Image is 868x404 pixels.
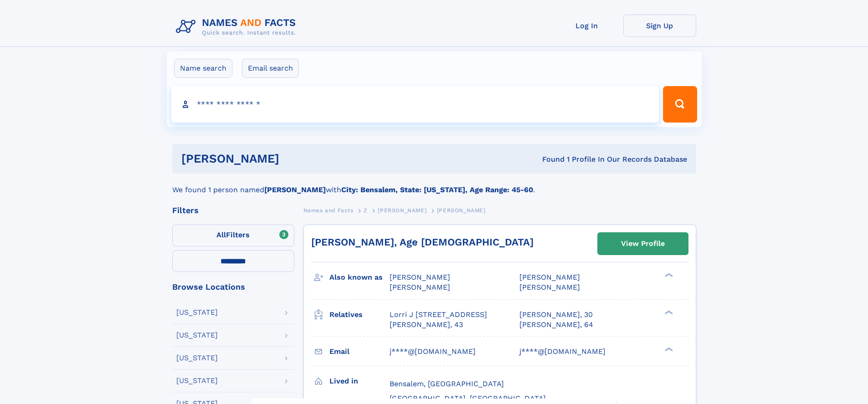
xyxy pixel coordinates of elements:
[550,15,623,37] a: Log In
[216,230,226,239] span: All
[663,309,673,315] div: ❯
[242,59,299,78] label: Email search
[390,394,546,403] span: [GEOGRAPHIC_DATA], [GEOGRAPHIC_DATA]
[621,233,665,254] div: View Profile
[172,174,696,195] div: We found 1 person named with .
[329,307,390,322] h3: Relatives
[364,207,368,214] span: Z
[264,185,326,194] b: [PERSON_NAME]
[176,332,218,339] div: [US_STATE]
[171,86,659,123] input: search input
[519,310,593,320] a: [PERSON_NAME], 30
[390,273,450,281] span: [PERSON_NAME]
[329,373,390,389] h3: Lived in
[437,207,486,214] span: [PERSON_NAME]
[390,379,504,388] span: Bensalem, [GEOGRAPHIC_DATA]
[390,320,463,330] a: [PERSON_NAME], 43
[181,153,411,164] h1: [PERSON_NAME]
[176,377,218,384] div: [US_STATE]
[623,15,696,37] a: Sign Up
[519,320,593,330] a: [PERSON_NAME], 64
[176,309,218,316] div: [US_STATE]
[378,207,426,214] span: [PERSON_NAME]
[519,283,580,291] span: [PERSON_NAME]
[598,233,688,255] a: View Profile
[176,354,218,362] div: [US_STATE]
[519,273,580,281] span: [PERSON_NAME]
[390,283,450,291] span: [PERSON_NAME]
[663,272,673,278] div: ❯
[663,346,673,352] div: ❯
[172,15,303,39] img: Logo Names and Facts
[172,225,294,246] label: Filters
[329,270,390,285] h3: Also known as
[311,236,534,248] a: [PERSON_NAME], Age [DEMOGRAPHIC_DATA]
[411,154,687,164] div: Found 1 Profile In Our Records Database
[341,185,533,194] b: City: Bensalem, State: [US_STATE], Age Range: 45-60
[174,59,232,78] label: Name search
[364,205,368,216] a: Z
[390,310,487,320] a: Lorri J [STREET_ADDRESS]
[329,344,390,359] h3: Email
[378,205,426,216] a: [PERSON_NAME]
[663,86,697,123] button: Search Button
[172,283,294,291] div: Browse Locations
[172,206,294,215] div: Filters
[303,205,354,216] a: Names and Facts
